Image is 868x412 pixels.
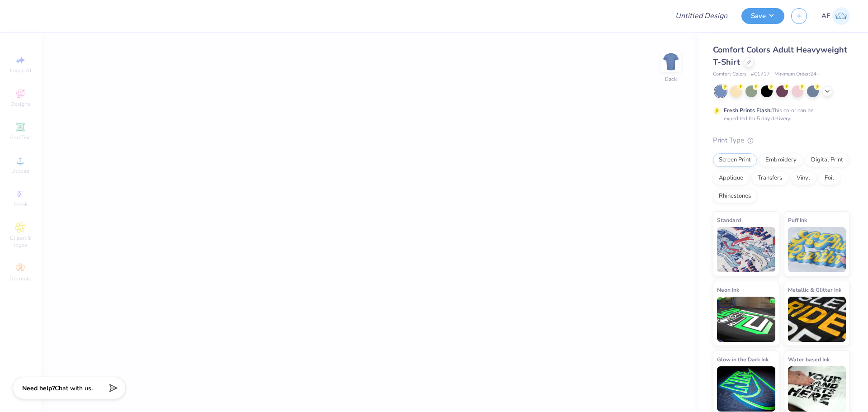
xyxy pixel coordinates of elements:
[55,384,93,393] span: Chat with us.
[713,153,757,167] div: Screen Print
[788,355,830,364] span: Water based Ink
[717,215,741,225] span: Standard
[788,297,846,342] img: Metallic & Glitter Ink
[717,227,775,272] img: Standard
[774,71,820,78] span: Minimum Order: 24 +
[713,189,757,203] div: Rhinestones
[717,366,775,412] img: Glow in the Dark Ink
[788,285,841,294] span: Metallic & Glitter Ink
[821,7,850,25] a: AF
[741,8,784,24] button: Save
[717,285,739,294] span: Neon Ink
[668,7,735,25] input: Untitled Design
[788,366,846,412] img: Water based Ink
[751,71,770,78] span: # C1717
[724,106,835,123] div: This color can be expedited for 5 day delivery.
[665,75,677,83] div: Back
[717,355,769,364] span: Glow in the Dark Ink
[788,215,807,225] span: Puff Ink
[819,171,840,185] div: Foil
[788,227,846,272] img: Puff Ink
[713,135,850,146] div: Print Type
[805,153,849,167] div: Digital Print
[832,7,850,25] img: Ana Francesca Bustamante
[713,71,746,78] span: Comfort Colors
[713,44,847,67] span: Comfort Colors Adult Heavyweight T-Shirt
[791,171,816,185] div: Vinyl
[717,297,775,342] img: Neon Ink
[752,171,788,185] div: Transfers
[662,52,680,71] img: Back
[821,11,830,21] span: AF
[22,384,55,393] strong: Need help?
[724,107,772,114] strong: Fresh Prints Flash:
[713,171,749,185] div: Applique
[759,153,802,167] div: Embroidery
